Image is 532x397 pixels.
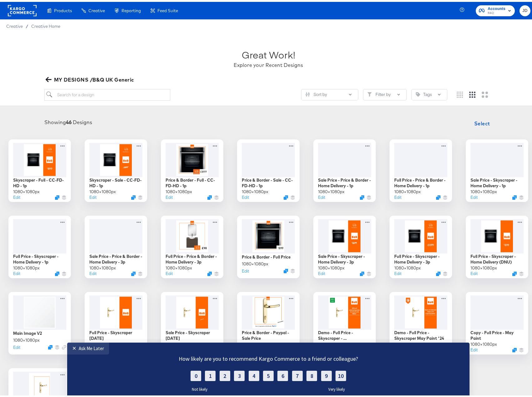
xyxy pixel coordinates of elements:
[470,263,497,269] div: 1080 × 1080 px
[89,187,116,193] div: 1080 × 1080 px
[292,32,303,42] label: 7
[466,138,528,200] div: Sale Price - Skyscraper - Home Delivery - 1p1080×1080pxEditDuplicate
[301,87,358,98] button: SlidersSort by
[306,32,317,42] label: 8
[237,138,300,200] div: Price & Border - Sale - CC-FD-HD - 1p1080×1080pxEditDuplicate
[207,193,212,198] svg: Duplicate
[85,214,147,276] div: Sale Price - Price & Border - Home Delivery - 3p1080×1080pxEditDuplicate
[13,175,66,187] div: Skyscraper - Full - CC-FD-HD - 1p
[166,193,173,198] button: Edit
[476,3,515,14] button: AccountsB&Q
[318,263,345,269] div: 1080 × 1080 px
[328,48,350,53] label: Very likely
[47,73,134,82] span: MY DESIGNS /B&Q UK Generic
[72,6,79,12] div: ✕
[390,138,452,200] div: Full Price - Price & Border - Home Delivery - 1p1080×1080pxEditDuplicate
[88,6,105,11] span: Creative
[89,193,97,198] button: Edit
[512,270,517,274] svg: Duplicate
[313,214,376,276] div: Sale Price - Skyscraper - Home Delivery - 3p1080×1080pxEditDuplicate
[457,90,463,96] svg: Small grid
[306,90,310,95] svg: Sliders
[321,32,332,42] label: 9
[363,87,407,98] button: FilterFilter by
[55,193,59,198] svg: Duplicate
[416,90,420,95] svg: Tag
[249,32,259,42] label: 4
[512,193,517,198] svg: Duplicate
[360,193,364,198] button: Duplicate
[242,46,295,60] div: Great Work!
[394,269,401,275] button: Edit
[44,73,137,82] button: MY DESIGNS /B&Q UK Generic
[161,138,223,200] div: Price & Border - Full - CC-FD-HD - 1p1080×1080pxEditDuplicate
[277,32,288,42] label: 6
[318,252,371,263] div: Sale Price - Skyscraper - Home Delivery - 3p
[161,290,223,353] div: Sale Price - Skyscraper [DATE]1080×1080pxEditDuplicate
[89,175,142,187] div: Skyscraper - Sale - CC-FD-HD - 1p
[157,6,178,11] span: Feed Suite
[13,193,20,198] button: Edit
[237,290,300,353] div: Price & Border - Paypal - Sale Price1080×1080pxEditDuplicate
[159,16,378,23] div: How likely are you to recommend Kargo Commerce to a friend or colleague?
[470,252,524,263] div: Full Price - Skyscraper - Home Delivery (DNU)
[166,252,219,263] div: Full Price - Price & Border - Home Delivery - 3p
[436,193,440,198] svg: Duplicate
[187,48,207,53] label: Not likely
[436,270,440,274] svg: Duplicate
[166,269,173,275] button: Edit
[474,117,490,126] span: Select
[466,290,528,353] div: Copy - Full Price - May Paint1080×1080pxEditDuplicate
[318,328,371,339] div: Demo - Full Price - Skyscraper - GardenFurniture&BBQ '24
[23,22,31,27] span: /
[31,22,60,27] a: Creative Home
[394,175,447,187] div: Full Price - Price & Border - Home Delivery - 1p
[191,32,201,42] label: 0
[234,32,245,42] label: 3
[318,187,345,193] div: 1080 × 1080 px
[470,175,524,187] div: Sale Price - Skyscraper - Home Delivery - 1p
[8,214,71,276] div: Full Price - Skyscraper - Home Delivery - 1p1080×1080pxEditDuplicate
[166,328,219,339] div: Sale Price - Skyscraper [DATE]
[220,32,230,42] label: 2
[13,263,40,269] div: 1080 × 1080 px
[242,266,249,272] button: Edit
[44,87,171,99] input: Search for a design
[488,4,505,10] span: Accounts
[284,267,288,271] button: Duplicate
[263,32,274,42] label: 5
[205,32,216,42] label: 1
[284,193,288,198] svg: Duplicate
[13,329,42,334] div: Main Image V2
[318,269,325,275] button: Edit
[89,252,142,263] div: Sale Price - Price & Border - Home Delivery - 3p
[488,9,505,14] span: B&Q
[394,328,447,339] div: Demo - Full Price - Skyscraper May Paint '24
[336,32,346,42] label: 10
[522,5,528,13] span: JD
[55,270,59,274] svg: Duplicate
[242,259,268,265] div: 1080 × 1080 px
[242,328,295,339] div: Price & Border - Paypal - Sale Price
[166,175,219,187] div: Price & Border - Full - CC-FD-HD - 1p
[367,90,372,95] svg: Filter
[6,22,23,27] span: Creative
[470,328,524,339] div: Copy - Full Price - May Paint
[394,252,447,263] div: Full Price - Skyscraper - Home Delivery - 3p
[89,328,142,339] div: Full Price - Skyscraper [DATE]
[318,193,325,198] button: Edit
[394,187,421,193] div: 1080 × 1080 px
[466,214,528,276] div: Full Price - Skyscraper - Home Delivery (DNU)1080×1080pxEditDuplicate
[131,270,136,274] button: Duplicate
[482,90,488,96] svg: Large grid
[313,290,376,353] div: Demo - Full Price - Skyscraper - GardenFurniture&BBQ '241080×1080pxEditDuplicate
[89,269,97,275] button: Edit
[89,263,116,269] div: 1080 × 1080 px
